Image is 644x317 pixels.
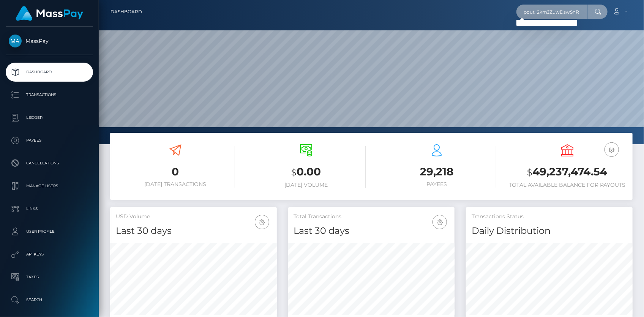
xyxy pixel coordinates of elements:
a: Transactions [6,85,93,104]
img: MassPay Logo [16,6,83,21]
p: Cancellations [9,158,90,169]
h6: [DATE] Transactions [116,181,235,188]
a: API Keys [6,245,93,264]
a: Manage Users [6,177,93,196]
small: $ [527,167,533,178]
p: Manage Users [9,180,90,192]
p: API Keys [9,249,90,260]
a: Search [6,290,93,309]
span: MassPay [6,38,93,44]
h3: 29,218 [377,164,496,179]
input: Search... [516,5,588,19]
a: Dashboard [6,63,93,82]
h5: Transactions Status [472,213,627,221]
p: Transactions [9,89,90,101]
a: Taxes [6,268,93,287]
a: Dashboard [110,4,142,20]
h4: Daily Distribution [472,224,627,238]
img: MassPay [9,35,22,47]
h6: Payees [377,181,496,188]
h6: Total Available Balance for Payouts [508,182,627,188]
h6: [DATE] Volume [246,182,366,188]
p: Search [9,294,90,306]
p: Taxes [9,271,90,283]
h5: USD Volume [116,213,271,221]
h3: 49,237,474.54 [508,164,627,180]
a: Payees [6,131,93,150]
h4: Last 30 days [116,224,271,238]
h4: Last 30 days [294,224,449,238]
h3: 0 [116,164,235,179]
h3: 0.00 [246,164,366,180]
a: User Profile [6,222,93,241]
small: $ [291,167,297,178]
p: Links [9,203,90,214]
h5: Total Transactions [294,213,449,221]
a: Ledger [6,108,93,127]
p: User Profile [9,226,90,237]
a: Links [6,199,93,218]
p: Ledger [9,112,90,123]
p: Payees [9,135,90,146]
a: Cancellations [6,154,93,173]
p: Dashboard [9,66,90,78]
